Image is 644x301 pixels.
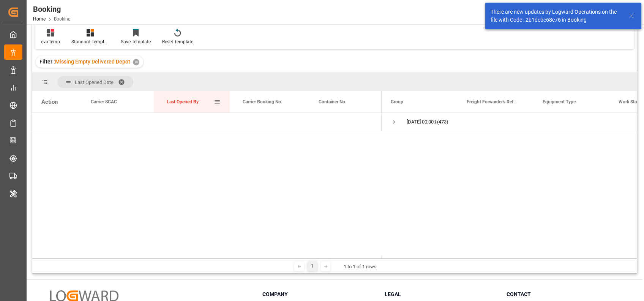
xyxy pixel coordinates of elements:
[91,99,117,105] span: Carrier SCAC
[32,113,382,131] div: Press SPACE to select this row.
[344,263,377,271] div: 1 to 1 of 1 rows
[33,3,71,15] div: Booking
[33,16,46,22] a: Home
[308,261,317,271] div: 1
[491,8,621,24] div: There are new updates by Logward Operations on the file with Code : 2b1debc68e76 in Booking
[55,59,130,65] span: Missing Empty Delivered Depot
[162,38,193,45] div: Reset Template
[133,59,139,65] div: ✕
[71,38,109,45] div: Standard Templates
[407,113,436,131] div: [DATE] 00:00:00
[437,113,448,131] span: (473)
[543,99,576,105] span: Equipment Type
[507,290,619,298] h3: Contact
[41,98,58,105] div: Action
[467,99,518,105] span: Freight Forwarder's Reference No.
[385,290,497,298] h3: Legal
[319,99,346,105] span: Container No.
[243,99,282,105] span: Carrier Booking No.
[619,99,643,105] span: Work Status
[391,99,403,105] span: Group
[167,99,199,105] span: Last Opened By
[75,79,114,85] span: Last Opened Date
[121,38,151,45] div: Save Template
[39,59,55,65] span: Filter :
[262,290,375,298] h3: Company
[41,38,60,45] div: evo temp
